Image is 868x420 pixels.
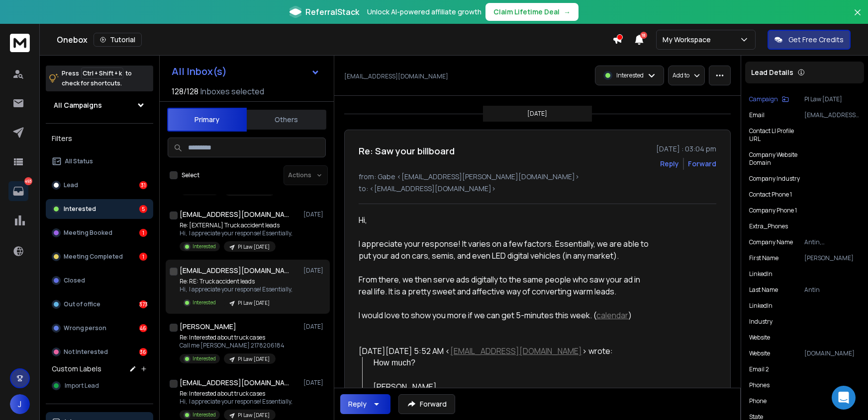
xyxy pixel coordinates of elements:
[832,386,856,410] div: Open Intercom Messenger
[749,254,778,262] p: First Name
[180,342,285,350] p: Call me [PERSON_NAME] 2178206184
[749,318,772,326] p: Industry
[10,394,30,414] button: J
[46,132,153,145] h3: Filters
[64,348,108,356] p: Not Interested
[172,67,227,76] h1: All Inbox(s)
[749,95,778,103] p: Campaign
[238,355,270,363] p: PI Law [DATE]
[180,390,292,398] p: Re: Interested about truck cases
[46,376,153,396] button: Import Lead
[673,71,689,79] p: Add to
[180,221,292,229] p: Re: [EXTERNAL] Truck accident leads
[238,412,270,419] p: PI Law [DATE]
[851,6,864,30] button: Close banner
[81,68,123,79] span: Ctrl + Shift + k
[804,238,860,246] p: Antin, [PERSON_NAME] & [PERSON_NAME] Llp.
[749,95,789,103] button: Campaign
[749,270,772,278] p: linkedIn
[788,35,844,45] p: Get Free Credits
[663,35,715,45] p: My Workspace
[616,71,644,79] p: Interested
[54,100,102,110] h1: All Campaigns
[656,144,716,154] p: [DATE] : 03:04 pm
[46,247,153,267] button: Meeting Completed1
[180,378,289,388] h1: [EMAIL_ADDRESS][DOMAIN_NAME]
[182,171,199,179] label: Select
[238,299,270,307] p: PI Law [DATE]
[398,394,455,414] button: Forward
[688,159,716,169] div: Forward
[374,357,650,369] div: How much?
[749,302,772,310] p: LinkedIn
[344,72,448,80] p: [EMAIL_ADDRESS][DOMAIN_NAME]
[749,334,770,342] p: website
[64,324,106,332] p: Wrong person
[749,365,769,373] p: Email 2
[46,95,153,115] button: All Campaigns
[64,300,100,308] p: Out of office
[359,172,716,182] p: from: Gabe <[EMAIL_ADDRESS][PERSON_NAME][DOMAIN_NAME]>
[749,191,792,199] p: Contact Phone 1
[564,7,571,17] span: →
[180,322,236,332] h1: [PERSON_NAME]
[305,6,359,18] span: ReferralStack
[24,177,32,185] p: 493
[46,175,153,195] button: Lead31
[749,350,770,357] p: Website
[164,62,328,81] button: All Inbox(s)
[238,243,270,251] p: PI Law [DATE]
[180,285,292,293] p: Hi, I appreciate your response! Essentially,
[62,69,132,88] p: Press to check for shortcuts.
[749,175,800,183] p: Company Industry
[52,364,101,374] h3: Custom Labels
[303,267,326,275] p: [DATE]
[46,318,153,338] button: Wrong person46
[139,205,147,213] div: 5
[804,111,860,119] p: [EMAIL_ADDRESS][DOMAIN_NAME]
[749,207,797,214] p: Company Phone 1
[359,184,716,194] p: to: <[EMAIL_ADDRESS][DOMAIN_NAME]>
[804,254,860,262] p: [PERSON_NAME]
[359,309,649,321] div: I would love to show you more if we can get 5-minutes this week. ( )
[193,355,216,362] p: Interested
[46,342,153,362] button: Not Interested36
[749,222,788,230] p: Extra_Phones
[139,253,147,261] div: 1
[303,379,326,387] p: [DATE]
[57,33,612,47] div: Onebox
[65,157,93,165] p: All Status
[180,266,289,276] h1: [EMAIL_ADDRESS][DOMAIN_NAME]
[180,229,292,237] p: Hi, I appreciate your response! Essentially,
[64,181,78,189] p: Lead
[8,181,28,201] a: 493
[139,300,147,308] div: 373
[528,110,548,118] p: [DATE]
[303,210,326,218] p: [DATE]
[64,205,96,213] p: Interested
[596,310,628,321] a: calendar
[139,324,147,332] div: 46
[751,68,793,77] p: Lead Details
[359,144,455,158] h1: Re: Saw your billboard
[139,348,147,356] div: 36
[172,85,198,97] span: 128 / 128
[193,243,216,250] p: Interested
[180,334,285,342] p: Re: Interested about truck cases
[660,159,679,169] button: Reply
[46,223,153,243] button: Meeting Booked1
[65,382,99,390] span: Import Lead
[180,278,292,285] p: Re: RE: Truck accident leads
[348,399,367,409] div: Reply
[359,238,649,262] div: I appreciate your response! It varies on a few factors. Essentially, we are able to put your ad o...
[193,299,216,306] p: Interested
[374,381,650,393] div: [PERSON_NAME]
[749,381,770,389] p: Phones
[180,398,292,406] p: Hi, I appreciate your response! Essentially,
[749,286,778,294] p: Last Name
[359,214,649,226] div: Hi,
[804,350,860,357] p: [DOMAIN_NAME]
[64,229,112,237] p: Meeting Booked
